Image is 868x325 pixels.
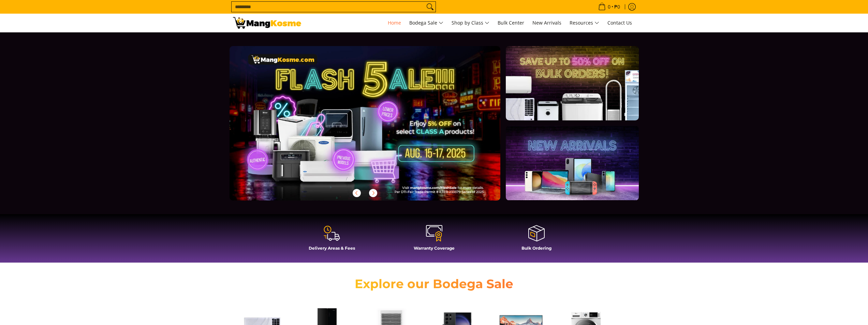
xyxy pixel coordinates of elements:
a: Bulk Center [494,14,528,32]
span: Contact Us [607,19,632,26]
span: Bulk Center [498,19,524,26]
button: Next [366,186,381,201]
a: Delivery Areas & Fees [284,224,380,256]
span: 0 [607,4,612,9]
h4: Bulk Ordering [489,246,584,251]
a: Warranty Coverage [386,224,482,256]
span: Bodega Sale [409,19,443,27]
button: Previous [349,186,364,201]
a: New Arrivals [529,14,565,32]
span: Resources [570,19,599,27]
h2: Explore our Bodega Sale [335,276,533,292]
nav: Main Menu [308,14,635,32]
a: Bulk Ordering [489,224,584,256]
span: New Arrivals [532,19,561,26]
a: Home [384,14,404,32]
span: Home [388,19,401,26]
img: Mang Kosme: Your Home Appliances Warehouse Sale Partner! [233,17,301,29]
a: Bodega Sale [406,14,447,32]
button: Search [425,2,436,12]
h4: Warranty Coverage [386,246,482,251]
span: • [596,3,622,11]
a: Resources [566,14,603,32]
span: Shop by Class [452,19,489,27]
span: ₱0 [613,4,621,9]
a: Shop by Class [448,14,493,32]
a: Contact Us [604,14,635,32]
a: More [230,46,523,211]
h4: Delivery Areas & Fees [284,246,380,251]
